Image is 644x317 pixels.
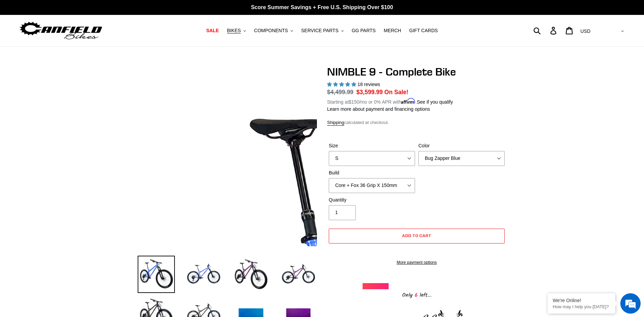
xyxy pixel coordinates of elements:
[224,26,249,35] button: BIKES
[384,88,408,97] span: On Sale!
[327,97,453,106] p: Starting at /mo or 0% APR with .
[19,20,103,41] img: Canfield Bikes
[409,28,438,34] span: GIFT CARDS
[417,99,453,105] a: See if you qualify - Learn more about Affirm Financing (opens in modal)
[349,99,359,105] span: $150
[363,289,471,300] div: Only left...
[327,82,358,87] span: 4.89 stars
[358,82,380,87] span: 18 reviews
[352,28,376,34] span: GG PARTS
[402,233,432,238] span: Add to cart
[401,98,415,104] span: Affirm
[356,89,383,96] span: $3,599.99
[327,89,353,96] s: $4,499.99
[185,256,222,293] img: Load image into Gallery viewer, NIMBLE 9 - Complete Bike
[138,256,175,293] img: Load image into Gallery viewer, NIMBLE 9 - Complete Bike
[413,291,420,299] span: 6
[327,65,506,78] h1: NIMBLE 9 - Complete Bike
[348,26,379,35] a: GG PARTS
[280,256,317,293] img: Load image into Gallery viewer, NIMBLE 9 - Complete Bike
[537,23,554,38] input: Search
[251,26,296,35] button: COMPONENTS
[227,28,241,34] span: BIKES
[203,26,222,35] a: SALE
[406,26,441,35] a: GIFT CARDS
[384,28,401,34] span: MERCH
[418,142,505,149] label: Color
[553,298,610,303] div: We're Online!
[232,256,270,293] img: Load image into Gallery viewer, NIMBLE 9 - Complete Bike
[553,304,610,309] p: How may I help you today?
[327,119,506,126] div: calculated at checkout.
[298,26,347,35] button: SERVICE PARTS
[329,169,415,176] label: Build
[329,259,505,266] a: More payment options
[329,229,505,244] button: Add to cart
[327,120,344,126] a: Shipping
[327,106,430,112] a: Learn more about payment and financing options
[206,28,219,34] span: SALE
[381,26,405,35] a: MERCH
[329,196,415,204] label: Quantity
[254,28,288,34] span: COMPONENTS
[301,28,338,34] span: SERVICE PARTS
[329,142,415,149] label: Size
